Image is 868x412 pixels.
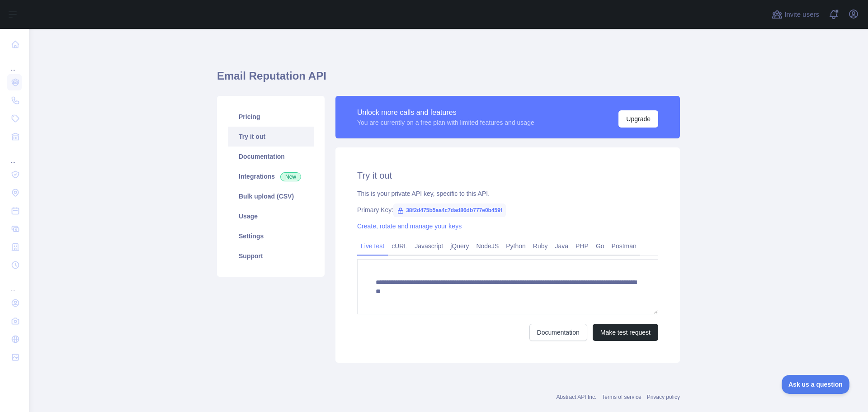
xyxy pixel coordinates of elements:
[592,239,608,253] a: Go
[593,324,658,341] button: Make test request
[217,69,680,90] h1: Email Reputation API
[529,324,587,341] a: Documentation
[357,107,534,118] div: Unlock more calls and features
[618,110,658,128] button: Upgrade
[502,239,529,253] a: Python
[529,239,552,253] a: Ruby
[7,147,22,165] div: ...
[357,239,388,253] a: Live test
[472,239,502,253] a: NodeJS
[228,166,314,186] a: Integrations New
[357,118,534,127] div: You are currently on a free plan with limited features and usage
[228,127,314,147] a: Try it out
[411,239,447,253] a: Javascript
[228,147,314,166] a: Documentation
[7,275,22,293] div: ...
[572,239,592,253] a: PHP
[447,239,472,253] a: jQuery
[228,246,314,266] a: Support
[388,239,411,253] a: cURL
[280,172,301,181] span: New
[228,206,314,226] a: Usage
[770,7,821,22] button: Invite users
[357,205,658,214] div: Primary Key:
[647,394,680,400] a: Privacy policy
[357,169,658,182] h2: Try it out
[228,186,314,206] a: Bulk upload (CSV)
[557,394,597,400] a: Abstract API Inc.
[357,223,462,230] a: Create, rotate and manage your keys
[7,54,22,72] div: ...
[782,375,850,394] iframe: Toggle Customer Support
[552,239,572,253] a: Java
[608,239,640,253] a: Postman
[228,107,314,127] a: Pricing
[393,204,506,217] span: 38f2d475b5aa4c7dad86db777e0b459f
[228,226,314,246] a: Settings
[357,189,658,198] div: This is your private API key, specific to this API.
[784,9,819,20] span: Invite users
[602,394,641,400] a: Terms of service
